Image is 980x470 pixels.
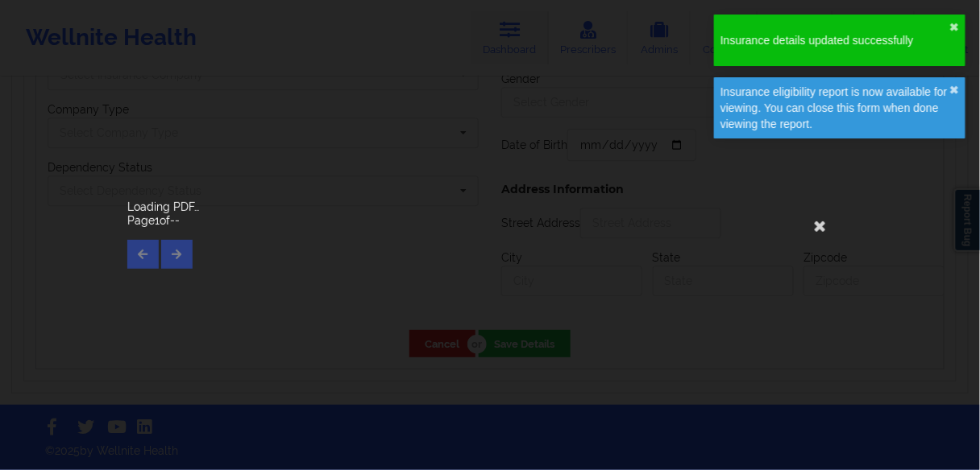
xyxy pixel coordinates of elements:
p: Page 1 of -- [127,212,853,229]
div: Loading PDF… [127,201,853,212]
div: Insurance details updated successfully [720,32,949,48]
button: close [949,21,959,34]
div: Insurance eligibility report is now available for viewing. You can close this form when done view... [720,84,949,132]
button: close [949,84,959,97]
